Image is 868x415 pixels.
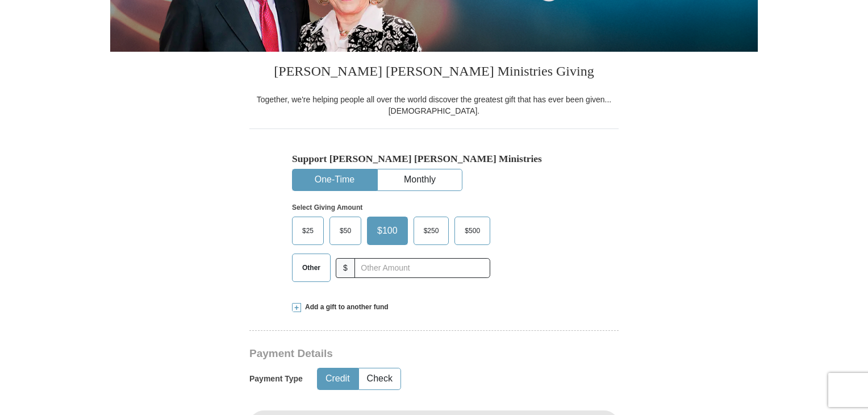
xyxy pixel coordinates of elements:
[249,94,619,117] div: Together, we're helping people all over the world discover the greatest gift that has ever been g...
[372,222,403,239] span: $100
[336,258,355,278] span: $
[249,52,619,94] h3: [PERSON_NAME] [PERSON_NAME] Ministries Giving
[359,368,400,389] button: Check
[418,222,445,239] span: $250
[301,302,389,312] span: Add a gift to another fund
[249,374,303,384] h5: Payment Type
[297,222,319,239] span: $25
[354,258,490,278] input: Other Amount
[249,347,539,360] h3: Payment Details
[318,368,358,389] button: Credit
[334,222,357,239] span: $50
[292,204,362,211] strong: Select Giving Amount
[297,259,326,276] span: Other
[293,169,377,190] button: One-Time
[459,222,486,239] span: $500
[292,153,576,165] h5: Support [PERSON_NAME] [PERSON_NAME] Ministries
[378,169,462,190] button: Monthly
